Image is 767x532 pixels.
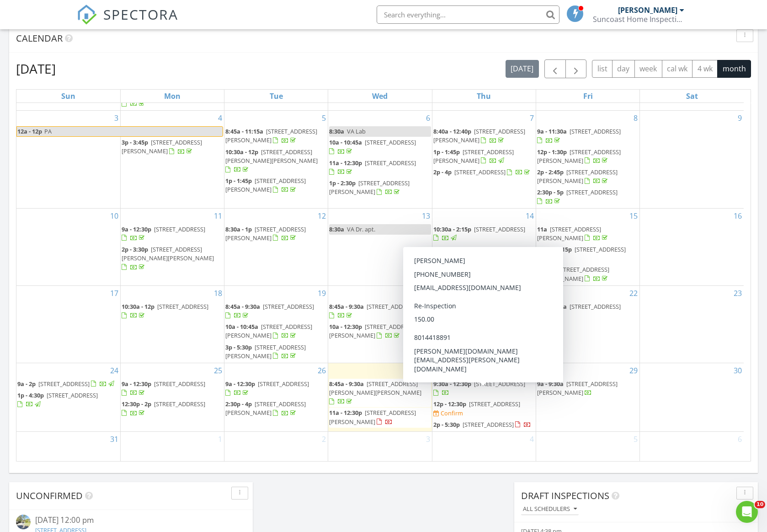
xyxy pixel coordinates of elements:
[316,363,328,378] a: Go to August 26, 2025
[225,343,306,360] span: [STREET_ADDRESS][PERSON_NAME]
[717,60,751,78] button: month
[432,285,536,363] td: Go to August 21, 2025
[329,158,431,177] a: 11a - 12:30p [STREET_ADDRESS]
[120,363,224,431] td: Go to August 25, 2025
[329,137,431,157] a: 10a - 10:45a [STREET_ADDRESS]
[329,380,421,405] a: 8:45a - 9:30a [STREET_ADDRESS][PERSON_NAME][PERSON_NAME]
[537,225,547,233] span: 11a
[433,148,514,165] a: 1p - 1:45p [STREET_ADDRESS][PERSON_NAME]
[634,60,662,78] button: week
[474,380,525,388] span: [STREET_ADDRESS]
[537,302,621,319] a: 9a - 11:30a [STREET_ADDRESS]
[433,127,525,144] a: 8:40a - 12:40p [STREET_ADDRESS][PERSON_NAME]
[640,111,744,208] td: Go to August 9, 2025
[329,127,344,135] span: 8:30a
[122,245,214,262] span: [STREET_ADDRESS][PERSON_NAME][PERSON_NAME]
[162,90,182,102] a: Monday
[433,147,535,167] a: 1p - 1:45p [STREET_ADDRESS][PERSON_NAME]
[433,148,460,156] span: 1p - 1:45p
[329,379,431,408] a: 8:45a - 9:30a [STREET_ADDRESS][PERSON_NAME][PERSON_NAME]
[225,322,327,341] a: 10a - 10:45a [STREET_ADDRESS][PERSON_NAME]
[433,225,471,233] span: 10:30a - 2:15p
[523,506,577,512] div: All schedulers
[38,380,90,388] span: [STREET_ADDRESS]
[16,208,120,285] td: Go to August 10, 2025
[329,408,416,425] a: 11a - 12:30p [STREET_ADDRESS][PERSON_NAME]
[329,380,421,397] span: [STREET_ADDRESS][PERSON_NAME][PERSON_NAME]
[225,301,327,321] a: 8:45a - 9:30a [STREET_ADDRESS]
[225,177,306,193] a: 1p - 1:45p [STREET_ADDRESS][PERSON_NAME]
[329,380,364,388] span: 8:45a - 9:30a
[640,285,744,363] td: Go to August 23, 2025
[420,209,432,223] a: Go to August 13, 2025
[736,501,758,523] iframe: Intercom live chat
[329,322,416,339] span: [STREET_ADDRESS][PERSON_NAME]
[16,363,120,431] td: Go to August 24, 2025
[536,111,639,208] td: Go to August 8, 2025
[475,90,493,102] a: Thursday
[16,59,56,78] h2: [DATE]
[433,225,525,242] a: 10:30a - 2:15p [STREET_ADDRESS]
[225,379,327,398] a: 9a - 12:30p [STREET_ADDRESS]
[528,432,536,446] a: Go to September 4, 2025
[433,224,535,244] a: 10:30a - 2:15p [STREET_ADDRESS]
[225,148,318,173] a: 10:30a - 12p [STREET_ADDRESS][PERSON_NAME][PERSON_NAME]
[537,265,609,282] a: 3p - 4p [STREET_ADDRESS][PERSON_NAME]
[566,188,618,196] span: [STREET_ADDRESS]
[628,363,639,378] a: Go to August 29, 2025
[640,363,744,431] td: Go to August 30, 2025
[224,111,328,208] td: Go to August 5, 2025
[268,90,285,102] a: Tuesday
[524,286,536,301] a: Go to August 21, 2025
[524,363,536,378] a: Go to August 28, 2025
[537,245,626,262] a: 1:30p - 2:15p [STREET_ADDRESS]
[16,111,120,208] td: Go to August 3, 2025
[316,286,328,301] a: Go to August 19, 2025
[35,515,227,526] div: [DATE] 12:00 pm
[347,127,366,135] span: VA Lab
[329,408,416,425] span: [STREET_ADDRESS][PERSON_NAME]
[225,399,327,419] a: 2:30p - 4p [STREET_ADDRESS][PERSON_NAME]
[122,138,202,155] a: 3p - 3:45p [STREET_ADDRESS][PERSON_NAME]
[537,127,621,144] a: 9a - 11:30a [STREET_ADDRESS]
[537,301,639,321] a: 9a - 11:30a [STREET_ADDRESS]
[263,302,314,311] span: [STREET_ADDRESS]
[684,90,700,102] a: Saturday
[692,60,718,78] button: 4 wk
[225,148,258,156] span: 10:30a - 12p
[329,138,362,146] span: 10a - 10:45a
[424,111,432,125] a: Go to August 6, 2025
[328,285,432,363] td: Go to August 20, 2025
[432,111,536,208] td: Go to August 7, 2025
[16,285,120,363] td: Go to August 17, 2025
[570,127,621,135] span: [STREET_ADDRESS]
[454,168,506,176] span: [STREET_ADDRESS]
[732,209,744,223] a: Go to August 16, 2025
[370,90,389,102] a: Wednesday
[537,380,564,388] span: 9a - 9:30a
[59,90,77,102] a: Sunday
[537,188,618,205] a: 2:30p - 5p [STREET_ADDRESS]
[122,137,223,157] a: 3p - 3:45p [STREET_ADDRESS][PERSON_NAME]
[77,12,178,32] a: SPECTORA
[575,245,626,253] span: [STREET_ADDRESS]
[225,176,327,195] a: 1p - 1:45p [STREET_ADDRESS][PERSON_NAME]
[536,431,639,462] td: Go to September 5, 2025
[433,168,452,176] span: 2p - 4p
[537,265,609,282] span: [STREET_ADDRESS][PERSON_NAME]
[329,179,356,187] span: 1p - 2:30p
[329,302,364,311] span: 8:45a - 9:30a
[433,399,535,419] a: 12p - 12:30p [STREET_ADDRESS] Confirm
[225,343,306,360] a: 3p - 5:30p [STREET_ADDRESS][PERSON_NAME]
[225,400,252,408] span: 2:30p - 4p
[157,302,208,311] span: [STREET_ADDRESS]
[433,380,471,388] span: 9:30a - 12:30p
[212,209,224,223] a: Go to August 11, 2025
[329,322,431,341] a: 10a - 12:30p [STREET_ADDRESS][PERSON_NAME]
[225,147,327,176] a: 10:30a - 12p [STREET_ADDRESS][PERSON_NAME][PERSON_NAME]
[225,225,306,242] a: 8:30a - 1p [STREET_ADDRESS][PERSON_NAME]
[755,501,765,508] span: 10
[122,225,205,242] a: 9a - 12:30p [STREET_ADDRESS]
[225,322,258,331] span: 10a - 10:45a
[537,127,567,135] span: 9a - 11:30a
